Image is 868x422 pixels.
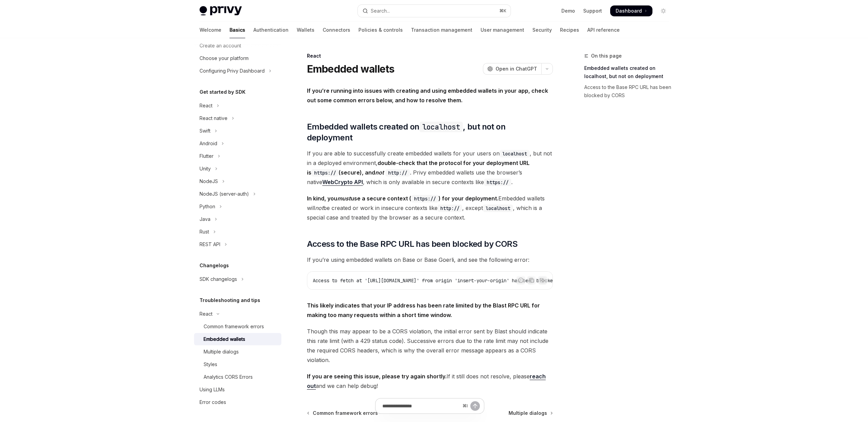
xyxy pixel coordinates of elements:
[315,205,323,211] em: not
[358,22,403,38] a: Policies & controls
[481,22,524,38] a: User management
[307,63,395,75] h1: Embedded wallets
[194,358,281,371] a: Styles
[307,52,553,59] div: React
[194,371,281,383] a: Analytics CORS Errors
[323,22,350,38] a: Connectors
[200,261,229,270] h5: Changelogs
[194,213,281,225] button: Toggle Java section
[200,139,217,148] div: Android
[307,195,498,202] strong: In kind, you use a secure context ( ) for your deployment.
[194,175,281,187] button: Toggle NodeJS section
[200,88,246,96] h5: Get started by SDK
[499,8,506,14] span: ⌘ K
[194,125,281,137] button: Toggle Swift section
[200,67,265,75] div: Configuring Privy Dashboard
[204,335,245,343] div: Embedded wallets
[200,190,249,198] div: NodeJS (server-auth)
[194,320,281,333] a: Common framework errors
[470,401,480,411] button: Send message
[200,22,221,38] a: Welcome
[438,205,462,212] code: http://
[307,121,553,143] span: Embedded wallets created on , but not on deployment
[307,87,548,104] strong: If you’re running into issues with creating and using embedded wallets in your app, check out som...
[527,276,536,285] button: Copy the contents from the code block
[194,200,281,213] button: Toggle Python section
[307,194,553,222] span: Embedded wallets will be created or work in insecure contexts like , except , which is a special ...
[204,322,264,331] div: Common framework errors
[200,6,242,16] img: light logo
[194,112,281,124] button: Toggle React native section
[587,22,620,38] a: API reference
[411,195,439,202] code: https://
[322,179,363,186] a: WebCrypto API
[313,277,605,284] span: Access to fetch at '[URL][DOMAIN_NAME]' from origin 'insert-your-origin' has been blocked by CORS...
[194,150,281,162] button: Toggle Flutter section
[382,398,460,413] input: Ask a question...
[583,7,602,14] a: Support
[194,188,281,200] button: Toggle NodeJS (server-auth) section
[496,65,537,72] span: Open in ChatGPT
[204,348,239,356] div: Multiple dialogs
[194,226,281,238] button: Toggle Rust section
[194,333,281,345] a: Embedded wallets
[194,308,281,320] button: Toggle React section
[200,54,249,62] div: Choose your platform
[500,150,530,157] code: localhost
[484,179,511,186] code: https://
[311,169,339,177] code: https://
[307,149,553,187] span: If you are able to successfully create embedded wallets for your users on , but not in a deployed...
[307,255,553,265] span: If you’re using embedded wallets on Base or Base Goerli, and see the following error:
[194,396,281,408] a: Error codes
[584,63,674,82] a: Embedded wallets created on localhost, but not on deployment
[561,7,575,14] a: Demo
[538,276,547,285] button: Ask AI
[200,165,211,173] div: Unity
[200,386,225,394] div: Using LLMs
[358,5,511,17] button: Open search
[200,275,237,283] div: SDK changelogs
[375,169,384,176] em: not
[194,100,281,112] button: Toggle React section
[371,7,390,15] div: Search...
[337,195,351,202] em: must
[385,169,410,177] code: http://
[194,163,281,175] button: Toggle Unity section
[194,52,281,64] a: Choose your platform
[230,22,245,38] a: Basics
[616,7,642,14] span: Dashboard
[307,160,530,176] strong: double-check that the protocol for your deployment URL is (secure), and
[411,22,472,38] a: Transaction management
[560,22,579,38] a: Recipes
[204,373,253,381] div: Analytics CORS Errors
[584,82,674,101] a: Access to the Base RPC URL has been blocked by CORS
[307,372,553,391] span: If it still does not resolve, please and we can help debug!
[483,63,541,75] button: Open in ChatGPT
[516,276,525,285] button: Report incorrect code
[307,327,553,365] span: Though this may appear to be a CORS violation, the initial error sent by Blast should indicate th...
[200,177,218,185] div: NodeJS
[194,383,281,396] a: Using LLMs
[483,205,513,212] code: localhost
[194,137,281,150] button: Toggle Android section
[194,65,281,77] button: Toggle Configuring Privy Dashboard section
[204,360,217,368] div: Styles
[658,5,669,16] button: Toggle dark mode
[297,22,314,38] a: Wallets
[200,102,212,110] div: React
[420,122,463,132] code: localhost
[200,296,260,304] h5: Troubleshooting and tips
[307,373,446,380] strong: If you are seeing this issue, please try again shortly.
[194,346,281,358] a: Multiple dialogs
[532,22,552,38] a: Security
[194,238,281,251] button: Toggle REST API section
[253,22,289,38] a: Authentication
[200,398,226,406] div: Error codes
[200,240,220,248] div: REST API
[200,114,227,122] div: React native
[194,273,281,285] button: Toggle SDK changelogs section
[591,52,622,60] span: On this page
[200,215,210,223] div: Java
[200,202,215,211] div: Python
[307,239,517,250] span: Access to the Base RPC URL has been blocked by CORS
